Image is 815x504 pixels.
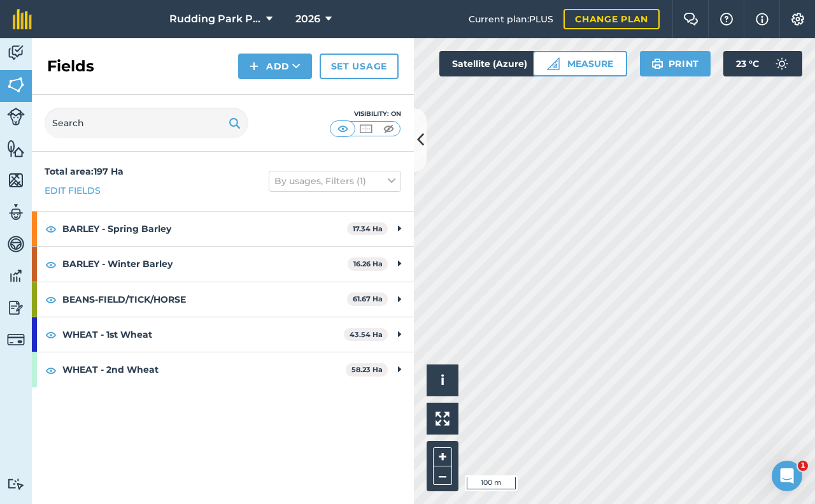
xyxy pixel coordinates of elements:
img: fieldmargin Logo [13,9,32,29]
div: BEANS-FIELD/TICK/HORSE61.67 Ha [32,282,414,317]
button: i [427,364,458,396]
strong: 58.23 Ha [351,365,383,374]
img: Two speech bubbles overlapping with the left bubble in the forefront [683,13,698,25]
img: svg+xml;base64,PHN2ZyB4bWxucz0iaHR0cDovL3d3dy53My5vcmcvMjAwMC9zdmciIHdpZHRoPSIxOCIgaGVpZ2h0PSIyNC... [45,327,57,342]
span: Rudding Park PFS [169,11,261,27]
img: svg+xml;base64,PHN2ZyB4bWxucz0iaHR0cDovL3d3dy53My5vcmcvMjAwMC9zdmciIHdpZHRoPSIxOCIgaGVpZ2h0PSIyNC... [45,363,57,378]
div: Visibility: On [330,109,401,119]
img: svg+xml;base64,PHN2ZyB4bWxucz0iaHR0cDovL3d3dy53My5vcmcvMjAwMC9zdmciIHdpZHRoPSI1NiIgaGVpZ2h0PSI2MC... [7,75,25,94]
strong: BEANS-FIELD/TICK/HORSE [62,282,347,317]
h2: Fields [47,56,94,76]
img: Four arrows, one pointing top left, one top right, one bottom right and the last bottom left [436,412,450,426]
img: svg+xml;base64,PHN2ZyB4bWxucz0iaHR0cDovL3d3dy53My5vcmcvMjAwMC9zdmciIHdpZHRoPSIxOSIgaGVpZ2h0PSIyNC... [651,56,663,71]
img: svg+xml;base64,PD94bWwgdmVyc2lvbj0iMS4wIiBlbmNvZGluZz0idXRmLTgiPz4KPCEtLSBHZW5lcmF0b3I6IEFkb2JlIE... [7,478,25,490]
input: Search [45,108,248,138]
img: svg+xml;base64,PHN2ZyB4bWxucz0iaHR0cDovL3d3dy53My5vcmcvMjAwMC9zdmciIHdpZHRoPSI1MCIgaGVpZ2h0PSI0MC... [381,122,397,135]
img: svg+xml;base64,PD94bWwgdmVyc2lvbj0iMS4wIiBlbmNvZGluZz0idXRmLTgiPz4KPCEtLSBHZW5lcmF0b3I6IEFkb2JlIE... [7,108,25,126]
img: svg+xml;base64,PD94bWwgdmVyc2lvbj0iMS4wIiBlbmNvZGluZz0idXRmLTgiPz4KPCEtLSBHZW5lcmF0b3I6IEFkb2JlIE... [7,43,25,62]
div: WHEAT - 1st Wheat43.54 Ha [32,317,414,352]
img: svg+xml;base64,PHN2ZyB4bWxucz0iaHR0cDovL3d3dy53My5vcmcvMjAwMC9zdmciIHdpZHRoPSI1MCIgaGVpZ2h0PSI0MC... [335,122,351,135]
img: A question mark icon [719,13,734,25]
button: 23 °C [723,51,802,76]
strong: BARLEY - Spring Barley [62,212,347,246]
button: Satellite (Azure) [439,51,562,76]
img: svg+xml;base64,PHN2ZyB4bWxucz0iaHR0cDovL3d3dy53My5vcmcvMjAwMC9zdmciIHdpZHRoPSI1NiIgaGVpZ2h0PSI2MC... [7,171,25,190]
div: WHEAT - 2nd Wheat58.23 Ha [32,352,414,387]
img: svg+xml;base64,PHN2ZyB4bWxucz0iaHR0cDovL3d3dy53My5vcmcvMjAwMC9zdmciIHdpZHRoPSIxOCIgaGVpZ2h0PSIyNC... [45,292,57,307]
img: svg+xml;base64,PHN2ZyB4bWxucz0iaHR0cDovL3d3dy53My5vcmcvMjAwMC9zdmciIHdpZHRoPSIxNyIgaGVpZ2h0PSIxNy... [756,11,769,27]
button: + [433,447,452,466]
img: svg+xml;base64,PD94bWwgdmVyc2lvbj0iMS4wIiBlbmNvZGluZz0idXRmLTgiPz4KPCEtLSBHZW5lcmF0b3I6IEFkb2JlIE... [7,331,25,349]
strong: 43.54 Ha [350,330,383,339]
a: Change plan [563,9,660,29]
strong: BARLEY - Winter Barley [62,247,348,281]
img: svg+xml;base64,PHN2ZyB4bWxucz0iaHR0cDovL3d3dy53My5vcmcvMjAwMC9zdmciIHdpZHRoPSI1NiIgaGVpZ2h0PSI2MC... [7,139,25,158]
img: A cog icon [790,13,805,25]
button: Measure [533,51,627,76]
img: svg+xml;base64,PD94bWwgdmVyc2lvbj0iMS4wIiBlbmNvZGluZz0idXRmLTgiPz4KPCEtLSBHZW5lcmF0b3I6IEFkb2JlIE... [7,266,25,285]
img: svg+xml;base64,PD94bWwgdmVyc2lvbj0iMS4wIiBlbmNvZGluZz0idXRmLTgiPz4KPCEtLSBHZW5lcmF0b3I6IEFkb2JlIE... [7,234,25,254]
span: 1 [798,461,808,471]
img: svg+xml;base64,PD94bWwgdmVyc2lvbj0iMS4wIiBlbmNvZGluZz0idXRmLTgiPz4KPCEtLSBHZW5lcmF0b3I6IEFkb2JlIE... [769,51,795,76]
button: Add [238,54,312,79]
strong: 61.67 Ha [353,294,383,303]
strong: WHEAT - 2nd Wheat [62,352,346,387]
a: Edit fields [45,184,101,198]
button: Print [640,51,711,76]
img: svg+xml;base64,PD94bWwgdmVyc2lvbj0iMS4wIiBlbmNvZGluZz0idXRmLTgiPz4KPCEtLSBHZW5lcmF0b3I6IEFkb2JlIE... [7,298,25,317]
img: svg+xml;base64,PHN2ZyB4bWxucz0iaHR0cDovL3d3dy53My5vcmcvMjAwMC9zdmciIHdpZHRoPSIxOCIgaGVpZ2h0PSIyNC... [45,221,57,236]
strong: WHEAT - 1st Wheat [62,317,344,352]
strong: 17.34 Ha [353,224,383,233]
img: svg+xml;base64,PHN2ZyB4bWxucz0iaHR0cDovL3d3dy53My5vcmcvMjAwMC9zdmciIHdpZHRoPSIxOCIgaGVpZ2h0PSIyNC... [45,257,57,272]
img: svg+xml;base64,PD94bWwgdmVyc2lvbj0iMS4wIiBlbmNvZGluZz0idXRmLTgiPz4KPCEtLSBHZW5lcmF0b3I6IEFkb2JlIE... [7,203,25,222]
span: 2026 [295,11,320,27]
img: Ruler icon [547,57,560,70]
strong: 16.26 Ha [353,259,383,268]
button: By usages, Filters (1) [269,171,401,191]
strong: Total area : 197 Ha [45,166,124,177]
span: Current plan : PLUS [469,12,553,26]
div: BARLEY - Spring Barley17.34 Ha [32,212,414,246]
div: BARLEY - Winter Barley16.26 Ha [32,247,414,281]
button: – [433,466,452,485]
a: Set usage [320,54,399,79]
img: svg+xml;base64,PHN2ZyB4bWxucz0iaHR0cDovL3d3dy53My5vcmcvMjAwMC9zdmciIHdpZHRoPSI1MCIgaGVpZ2h0PSI0MC... [358,122,374,135]
iframe: Intercom live chat [772,461,802,491]
span: 23 ° C [736,51,759,76]
span: i [441,372,444,388]
img: svg+xml;base64,PHN2ZyB4bWxucz0iaHR0cDovL3d3dy53My5vcmcvMjAwMC9zdmciIHdpZHRoPSIxNCIgaGVpZ2h0PSIyNC... [250,59,259,74]
img: svg+xml;base64,PHN2ZyB4bWxucz0iaHR0cDovL3d3dy53My5vcmcvMjAwMC9zdmciIHdpZHRoPSIxOSIgaGVpZ2h0PSIyNC... [229,115,241,131]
